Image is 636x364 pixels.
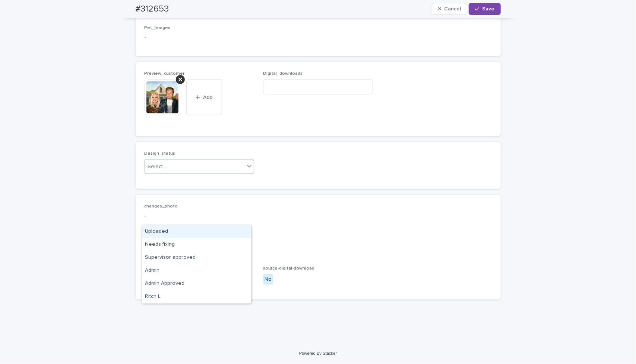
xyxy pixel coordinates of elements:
button: Cancel [432,3,468,15]
button: Add [186,80,222,115]
h2: #312653 [136,4,169,15]
div: Needs fixing [142,238,251,251]
div: Uploaded [142,225,251,238]
div: Supervisor approved [142,251,251,264]
span: Pet_Images [145,26,171,30]
span: changes_photo [145,204,178,209]
span: Add [203,95,212,100]
div: Select... [148,163,167,171]
button: Save [469,3,500,15]
span: Design_status [145,151,175,156]
p: - [145,34,492,42]
span: Cancel [444,6,461,12]
span: Digital_downloads [263,71,303,76]
div: No [263,274,273,285]
div: Ritch L [142,290,251,303]
a: Powered By Stacker [299,351,337,355]
div: Admin Approved [142,277,251,290]
p: - [145,212,492,220]
span: Preview_customer [145,71,185,76]
span: source-digital-download [263,266,314,271]
p: - [145,243,492,251]
div: Admin [142,264,251,277]
span: Save [482,6,495,12]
